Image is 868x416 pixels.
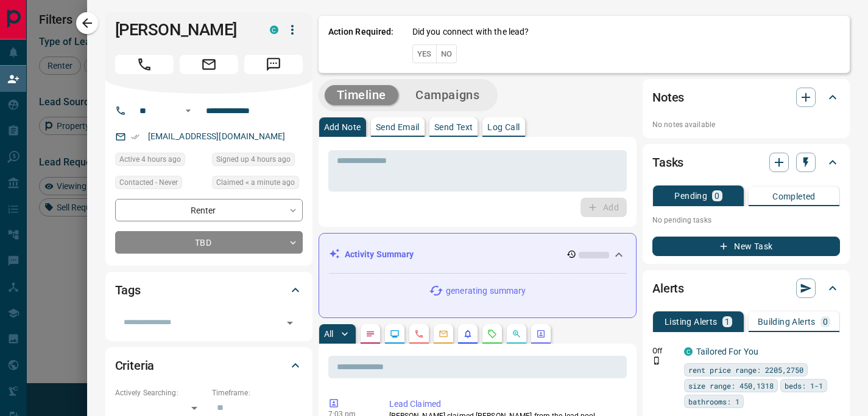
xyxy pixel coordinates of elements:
svg: Lead Browsing Activity [390,329,400,339]
div: Criteria [115,351,303,380]
p: All [324,330,334,338]
div: Tue Oct 14 2025 [115,153,206,170]
p: Off [652,345,677,356]
div: Alerts [652,274,840,303]
div: Tue Oct 14 2025 [212,176,303,193]
div: Tags [115,276,303,305]
span: Message [244,55,303,74]
p: Action Required: [328,26,394,63]
div: condos.ca [270,26,278,34]
div: Activity Summary [329,243,627,266]
button: No [436,44,457,63]
svg: Push Notification Only [652,356,661,365]
button: Campaigns [403,85,492,105]
svg: Email Verified [131,133,139,141]
h2: Tags [115,280,141,300]
button: Open [281,314,298,331]
svg: Requests [487,329,497,339]
span: Call [115,55,174,74]
p: No notes available [652,119,840,130]
span: Active 4 hours ago [119,153,181,165]
span: size range: 450,1318 [688,380,774,392]
span: Email [180,55,238,74]
svg: Calls [414,329,424,339]
button: Yes [412,44,437,63]
p: Listing Alerts [665,317,718,326]
p: Add Note [324,123,361,131]
p: Pending [674,192,707,200]
p: Completed [772,192,816,201]
p: Lead Claimed [389,398,623,411]
h2: Criteria [115,356,155,375]
div: Tasks [652,148,840,177]
svg: Notes [365,329,375,339]
div: Notes [652,83,840,112]
button: New Task [652,237,840,256]
svg: Listing Alerts [463,329,473,339]
p: 0 [823,317,828,326]
p: 1 [725,317,730,326]
span: bathrooms: 1 [688,395,739,407]
div: Tue Oct 14 2025 [212,153,303,170]
span: Signed up 4 hours ago [216,153,291,165]
svg: Opportunities [512,329,521,339]
p: Actively Searching: [115,387,206,398]
p: Activity Summary [345,248,414,261]
span: rent price range: 2205,2750 [688,364,803,376]
button: Timeline [325,85,399,105]
div: condos.ca [684,347,693,356]
p: generating summary [446,285,526,297]
span: beds: 1-1 [785,380,823,392]
a: [EMAIL_ADDRESS][DOMAIN_NAME] [148,131,286,141]
p: No pending tasks [652,211,840,229]
svg: Emails [439,329,448,339]
p: Send Text [434,123,473,131]
svg: Agent Actions [536,329,546,339]
p: Timeframe: [212,387,303,398]
p: Log Call [487,123,520,131]
p: Did you connect with the lead? [412,26,529,38]
h1: [PERSON_NAME] [115,20,252,40]
h2: Alerts [652,279,684,298]
p: Send Email [376,123,420,131]
h2: Tasks [652,153,683,172]
div: TBD [115,231,303,254]
a: Tailored For You [696,347,758,356]
span: Contacted - Never [119,176,178,189]
p: 0 [715,192,719,200]
span: Claimed < a minute ago [216,176,295,189]
button: Open [181,103,196,118]
div: Renter [115,199,303,221]
p: Building Alerts [758,317,816,326]
h2: Notes [652,88,684,107]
